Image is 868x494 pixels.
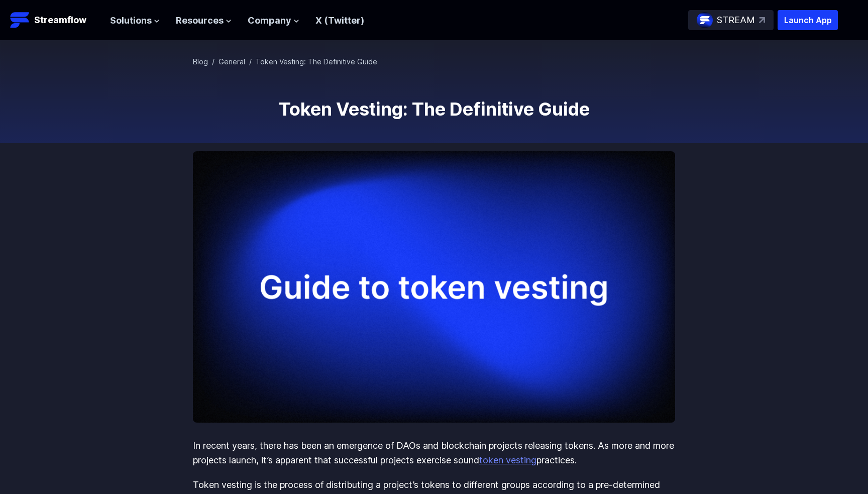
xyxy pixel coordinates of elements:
p: Streamflow [34,13,86,27]
span: Resources [176,14,224,28]
span: / [249,57,252,66]
a: Streamflow [10,10,100,30]
a: Blog [193,57,208,66]
a: STREAM [688,10,774,30]
a: General [219,57,245,66]
img: Streamflow Logo [10,10,30,30]
p: STREAM [717,13,755,28]
img: streamflow-logo-circle.png [697,12,713,28]
span: / [212,57,214,66]
img: Token Vesting: The Definitive Guide [193,151,675,423]
button: Launch App [778,10,838,30]
span: Company [248,14,291,28]
button: Solutions [110,14,160,28]
span: Solutions [110,14,152,28]
button: Resources [176,14,232,28]
span: Token Vesting: The Definitive Guide [256,57,377,66]
a: token vesting [479,455,536,465]
button: Company [248,14,299,28]
a: X (Twitter) [315,15,364,26]
p: In recent years, there has been an emergence of DAOs and blockchain projects releasing tokens. As... [193,439,675,468]
h1: Token Vesting: The Definitive Guide [193,99,675,119]
img: top-right-arrow.svg [759,17,765,23]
